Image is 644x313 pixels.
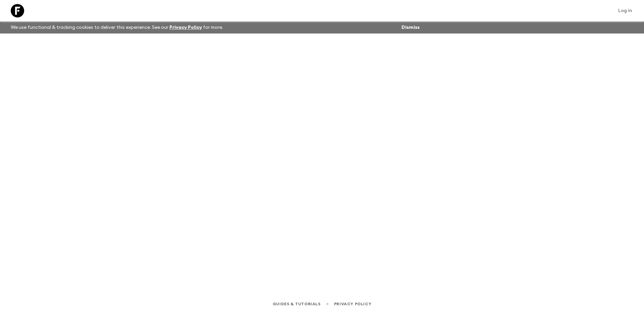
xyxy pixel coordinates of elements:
a: Privacy Policy [334,300,371,308]
a: Privacy Policy [169,25,202,30]
button: Dismiss [400,23,421,32]
a: Guides & Tutorials [273,300,321,308]
p: We use functional & tracking cookies to deliver this experience. See our for more. [8,21,226,34]
a: Log in [614,6,636,15]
